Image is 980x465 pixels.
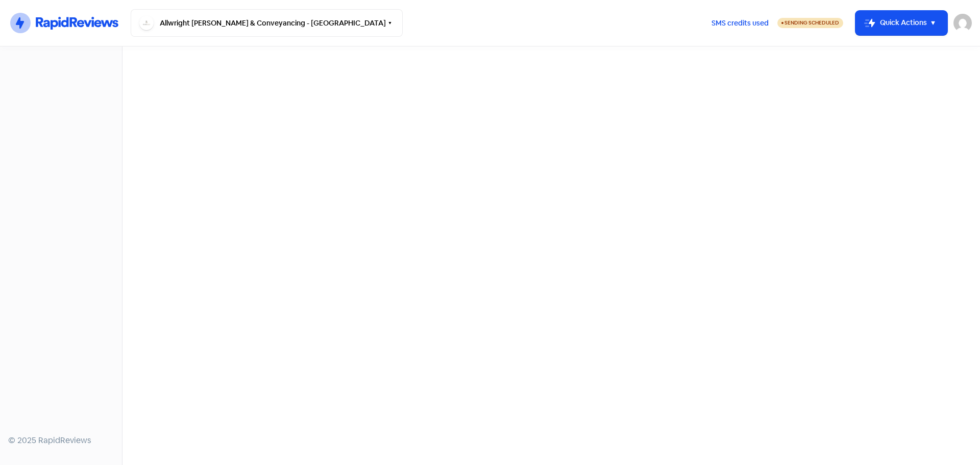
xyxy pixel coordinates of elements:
a: SMS credits used [703,17,777,28]
span: SMS credits used [712,18,769,29]
img: User [953,14,972,32]
button: Allwright [PERSON_NAME] & Conveyancing - [GEOGRAPHIC_DATA] [131,9,403,37]
a: Sending Scheduled [777,17,843,29]
div: © 2025 RapidReviews [8,434,114,447]
span: Sending Scheduled [785,19,839,26]
button: Quick Actions [855,11,947,35]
